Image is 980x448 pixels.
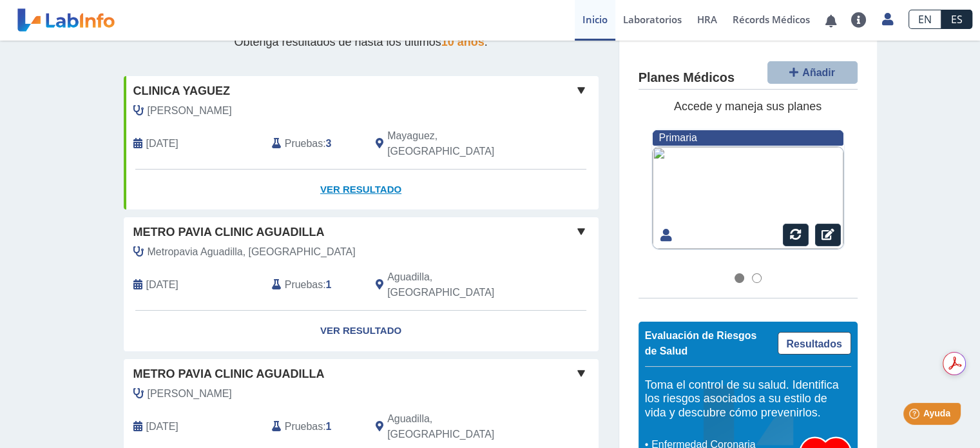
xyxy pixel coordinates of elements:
span: Metro Pavia Clinic Aguadilla [133,365,325,383]
b: 3 [326,138,332,149]
a: EN [908,10,941,29]
span: Badillo Torres, David [148,103,232,119]
span: Mayaguez, PR [387,128,530,159]
span: Obtenga resultados de hasta los últimos . [234,35,487,48]
span: Añadir [802,67,835,78]
span: Aguadilla, PR [387,269,530,300]
span: Metropavia Aguadilla, Laborato [148,244,356,260]
a: Resultados [778,332,851,355]
span: Metro Pavia Clinic Aguadilla [133,224,325,241]
b: 1 [326,279,332,290]
span: Pruebas [285,277,323,293]
span: Primaria [659,132,697,143]
a: Ver Resultado [124,170,599,210]
span: 2024-02-23 [146,136,178,151]
span: Evaluación de Riesgos de Salud [645,330,757,356]
span: Clinica Yaguez [133,83,230,100]
span: Accede y maneja sus planes [674,100,821,113]
button: Añadir [767,61,858,84]
h5: Toma el control de su salud. Identifica los riesgos asociados a su estilo de vida y descubre cómo... [645,378,851,420]
span: Roman Torres, Rose [148,386,232,402]
span: Aguadilla, PR [387,411,530,442]
a: ES [941,10,972,29]
iframe: Help widget launcher [865,398,966,434]
span: 2023-09-14 [146,419,178,434]
span: 2025-09-17 [146,277,178,293]
span: 10 años [441,35,485,48]
b: 1 [326,421,332,432]
span: Pruebas [285,136,323,151]
div: : [262,128,366,159]
a: Ver Resultado [124,311,599,351]
div: : [262,411,366,442]
div: : [262,269,366,300]
h4: Planes Médicos [639,70,735,86]
span: Pruebas [285,419,323,434]
span: HRA [697,13,717,26]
